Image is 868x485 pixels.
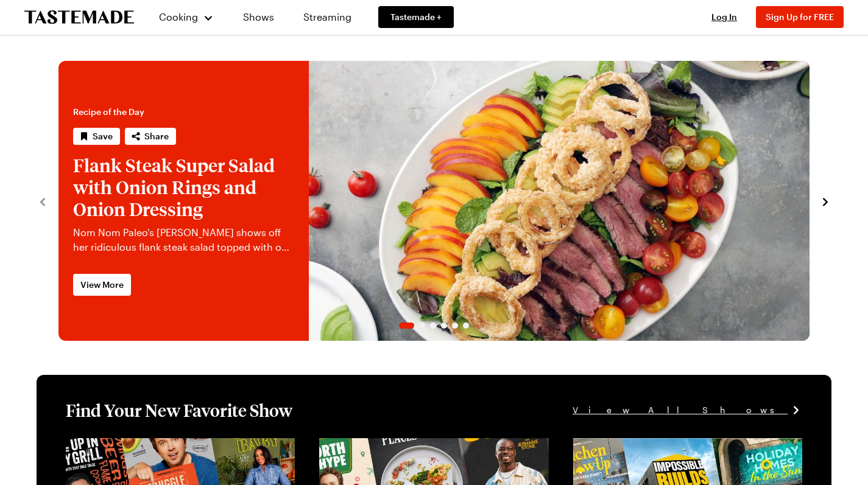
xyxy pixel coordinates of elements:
[573,439,739,451] a: View full content for [object Object]
[399,323,414,329] span: Go to slide 1
[711,12,737,22] span: Log In
[73,128,120,145] button: Save recipe
[66,439,232,451] a: View full content for [object Object]
[24,10,134,24] a: To Tastemade Home Page
[390,11,442,23] span: Tastemade +
[756,6,844,28] button: Sign Up for FREE
[159,11,198,23] span: Cooking
[93,130,113,142] span: Save
[419,323,425,329] span: Go to slide 2
[452,323,458,329] span: Go to slide 5
[819,194,831,208] button: navigate to next item
[58,61,810,341] div: 1 / 6
[573,403,802,417] a: View All Shows
[430,323,436,329] span: Go to slide 3
[573,403,788,417] span: View All Shows
[125,128,176,145] button: Share
[319,439,485,451] a: View full content for [object Object]
[463,323,469,329] span: Go to slide 6
[441,323,447,329] span: Go to slide 4
[158,2,214,32] button: Cooking
[700,11,749,23] button: Log In
[73,274,131,296] a: View More
[144,130,169,142] span: Share
[37,194,49,208] button: navigate to previous item
[80,279,124,291] span: View More
[378,6,454,28] a: Tastemade +
[66,399,292,421] h1: Find Your New Favorite Show
[766,12,834,22] span: Sign Up for FREE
